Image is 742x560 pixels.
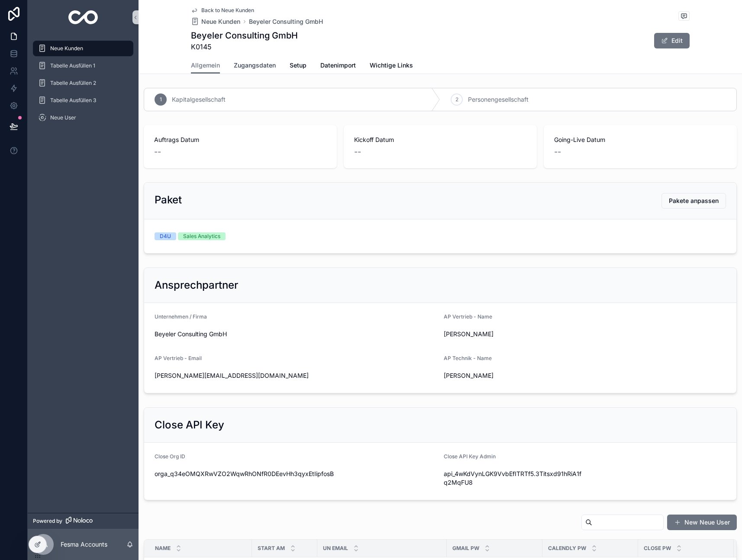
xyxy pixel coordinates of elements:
[183,232,220,240] div: Sales Analytics
[155,418,224,432] h2: Close API Key
[669,196,719,205] span: Pakete anpassen
[191,29,298,42] h1: Beyeler Consulting GmbH
[155,355,202,361] span: AP Vertrieb - Email
[33,41,133,56] a: Neue Kunden
[258,545,285,552] span: Start am
[667,515,737,530] button: New Neue User
[444,313,492,320] span: AP Vertrieb - Name
[320,58,356,75] a: Datenimport
[155,193,182,207] h2: Paket
[452,545,479,552] span: Gmail Pw
[50,114,76,121] span: Neue User
[654,33,690,48] button: Edit
[354,135,526,144] span: Kickoff Datum
[160,96,162,103] span: 1
[33,93,133,108] a: Tabelle Ausfüllen 3
[468,95,529,104] span: Personengesellschaft
[323,545,348,552] span: UN Email
[548,545,586,552] span: Calendly Pw
[554,135,726,144] span: Going-Live Datum
[191,61,220,70] span: Allgemein
[444,371,581,380] span: [PERSON_NAME]
[50,97,96,104] span: Tabelle Ausfüllen 3
[444,470,581,487] span: api_4wKdVynLGK9VvbEfITRTf5.3Titsxd91hRiA1fq2MqFU8
[155,545,171,552] span: Name
[191,42,298,52] span: K0145
[154,146,161,158] span: --
[28,513,139,529] a: Powered by
[50,80,96,87] span: Tabelle Ausfüllen 2
[644,545,671,552] span: Close Pw
[155,330,437,338] span: Beyeler Consulting GmbH
[155,371,437,380] span: [PERSON_NAME][EMAIL_ADDRESS][DOMAIN_NAME]
[290,61,306,70] span: Setup
[554,146,561,158] span: --
[172,95,226,104] span: Kapitalgesellschaft
[155,278,238,292] h2: Ansprechpartner
[154,135,326,144] span: Auftrags Datum
[234,58,276,75] a: Zugangsdaten
[320,61,356,70] span: Datenimport
[155,453,185,460] span: Close Org ID
[33,75,133,91] a: Tabelle Ausfüllen 2
[201,17,240,26] span: Neue Kunden
[191,58,220,74] a: Allgemein
[249,17,323,26] a: Beyeler Consulting GmbH
[444,453,496,460] span: Close API Key Admin
[234,61,276,70] span: Zugangsdaten
[370,58,413,75] a: Wichtige Links
[33,58,133,74] a: Tabelle Ausfüllen 1
[155,313,207,320] span: Unternehmen / Firma
[444,330,581,338] span: [PERSON_NAME]
[160,232,171,240] div: D4U
[455,96,458,103] span: 2
[33,110,133,126] a: Neue User
[28,35,139,137] div: scrollable content
[290,58,306,75] a: Setup
[50,62,95,69] span: Tabelle Ausfüllen 1
[201,7,254,14] span: Back to Neue Kunden
[155,470,437,478] span: orga_q34eOMQXRwVZO2WqwRhONfR0DEevHh3qyxEtIipfosB
[661,193,726,209] button: Pakete anpassen
[354,146,361,158] span: --
[50,45,83,52] span: Neue Kunden
[370,61,413,70] span: Wichtige Links
[444,355,492,361] span: AP Technik - Name
[61,540,107,549] p: Fesma Accounts
[191,17,240,26] a: Neue Kunden
[191,7,254,14] a: Back to Neue Kunden
[33,518,62,525] span: Powered by
[68,10,98,24] img: App logo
